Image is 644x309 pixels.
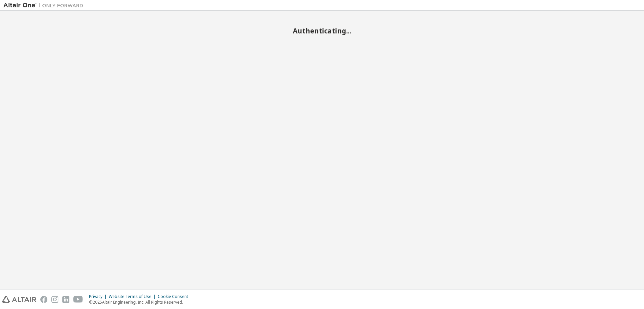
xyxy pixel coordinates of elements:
[3,26,641,35] h2: Authenticating...
[158,294,192,299] div: Cookie Consent
[3,2,87,9] img: Altair One
[109,294,158,299] div: Website Terms of Use
[73,296,83,303] img: youtube.svg
[40,296,47,303] img: facebook.svg
[89,294,109,299] div: Privacy
[2,296,36,303] img: altair_logo.svg
[62,296,69,303] img: linkedin.svg
[89,299,192,305] p: © 2025 Altair Engineering, Inc. All Rights Reserved.
[51,296,58,303] img: instagram.svg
